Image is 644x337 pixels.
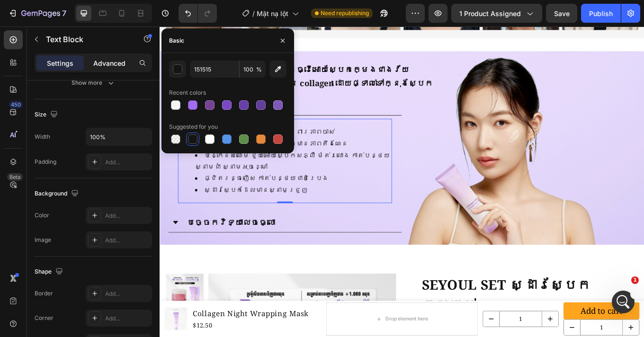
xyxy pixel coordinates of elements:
button: Show more [35,74,152,91]
div: Publish [589,9,613,18]
input: Eg: FFFFFF [190,61,239,78]
div: Add... [105,158,150,167]
div: Undo/Redo [179,4,217,23]
li: បង្កើនសំណើម ជួយអោយស្បែកសភ្លឺ ម៉ត់រលោង កាត់បន្ថយស្នាមជាំ ស្នាមអុចខ្មៅ [41,144,271,172]
div: Add... [105,314,150,323]
div: Size [35,108,60,121]
div: Add... [105,236,150,245]
p: Advanced [93,58,125,68]
button: 7 [4,4,71,23]
div: Add... [105,290,150,298]
div: Show more [72,78,116,88]
button: Bộ chọn ảnh gif [30,265,37,272]
span: 1 product assigned [459,9,521,18]
span: Need republishing [321,9,369,18]
p: Text Block [46,34,126,45]
textarea: Tin nhắn... [8,245,181,261]
div: Basic [169,36,184,45]
span: / [252,9,255,18]
div: Beta [7,173,23,181]
div: Corner [35,314,54,322]
input: Auto [86,128,152,145]
button: Publish [581,4,621,23]
span: Mặt nạ lột [257,9,288,18]
div: Background [35,187,80,200]
button: Save [546,4,577,23]
p: មុខងារ [31,87,69,99]
h2: Rich Text Editor. Editing area: main [9,60,568,74]
span: Save [554,9,570,18]
div: user nói… [8,102,182,130]
div: Border [35,289,53,298]
div: Text Block [33,114,65,122]
div: Color [35,211,49,220]
button: Gửi tin nhắn… [162,261,178,276]
div: dạ vâng ạ [141,86,174,96]
span: 1 [631,276,639,284]
p: Settings [47,58,73,68]
li: ស្ដារស្បែកដែលមានស្នាមជ្រួញ [41,185,271,199]
div: Suggested for you [169,123,218,131]
h1: [PERSON_NAME] [46,5,107,12]
div: Nếu có bất cứ thắc mắc hay băn khoăn trong quá trình chia sẻ quyền truy cập trên anh/chị cứ trao ... [15,39,148,67]
div: Brad nói… [8,130,182,246]
div: Rich Text Editor. Editing area: main [21,108,272,207]
div: Add... [105,212,150,220]
h2: ម៉ាសបក Collagen – ស្ដារស្បែក ធ្វើអោយស្បែកក្មេងជាងវ័យ [9,44,568,58]
div: Shape [35,266,65,278]
li: បន្តឹងស្បែក ធ្វើអោយស្បែកមានភាពតឹងណែន [41,131,271,144]
p: បច្ចេកវិទ្យាទំនើបជួយបញ្ជូន collagen ដោយផ្ទាល់ទៅក្នុងស្បែក [10,61,567,73]
div: user nói… [8,80,182,102]
button: 1 product assigned [451,4,542,23]
p: Đang hoạt động [46,12,96,21]
span: % [256,65,262,74]
div: Recent colors [169,89,206,97]
p: បច្ចេកវិទ្យាលេចធ្លោ [31,224,135,236]
div: [PERSON_NAME], khi nào mình có mã cộng tác viên (Collaborator code) thì cứ gửi lại cho em qua cha... [15,136,148,219]
p: 7 [62,8,66,19]
button: Tải tệp đính kèm lên [45,265,53,272]
li: ផ្ជិតរន្ធញើស កាត់បន្ថយជាតិប្រេង [41,171,271,185]
div: [PERSON_NAME], khi nào mình có mã cộng tác viên (Collaborator code) thì cứ gửi lại cho em qua cha... [8,130,155,225]
button: go back [6,4,24,22]
iframe: Design area [160,27,644,337]
button: Nhà [148,4,166,22]
div: Đóng [166,4,183,21]
div: 450 [9,101,23,108]
li: កាត់បន្ថយស្នាមជ្រួញ ការពារភាពចាស់ [41,117,271,131]
iframe: Intercom live chat [612,291,635,313]
div: e liên hệ bên leader xong e báo lại nhe [37,102,182,123]
div: Padding [35,158,56,166]
div: Width [35,133,50,141]
img: Profile image for Brad [27,5,42,20]
button: Bộ chọn biểu tượng cảm xúc [15,265,22,272]
div: e liên hệ bên leader xong e báo lại nhe [45,107,174,117]
div: dạ vâng ạ [134,80,182,101]
div: Image [35,236,51,244]
div: [PERSON_NAME] • 16 phút trước [15,227,109,232]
